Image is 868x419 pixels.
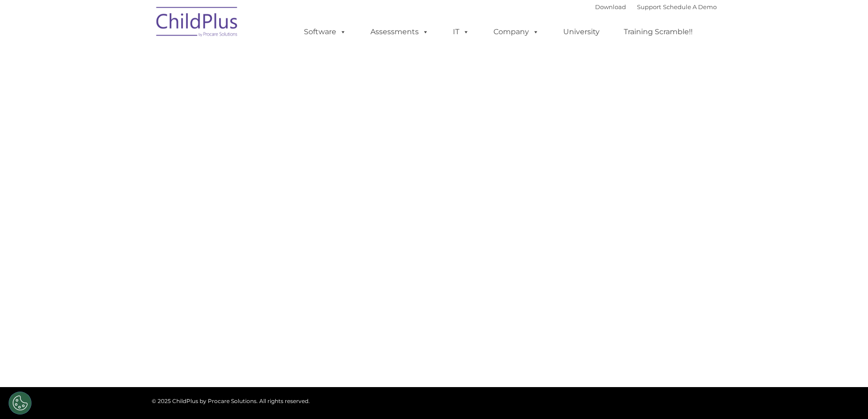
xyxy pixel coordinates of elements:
[637,3,661,10] a: Support
[295,23,355,41] a: Software
[152,0,243,46] img: ChildPlus by Procare Solutions
[9,392,31,414] button: Cookies Settings
[361,23,438,41] a: Assessments
[615,23,702,41] a: Training Scramble!!
[159,159,710,227] iframe: Form 0
[663,3,717,10] a: Schedule A Demo
[444,23,478,41] a: IT
[554,23,609,41] a: University
[595,3,626,10] a: Download
[595,3,717,10] font: |
[152,398,310,404] span: © 2025 ChildPlus by Procare Solutions. All rights reserved.
[484,23,548,41] a: Company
